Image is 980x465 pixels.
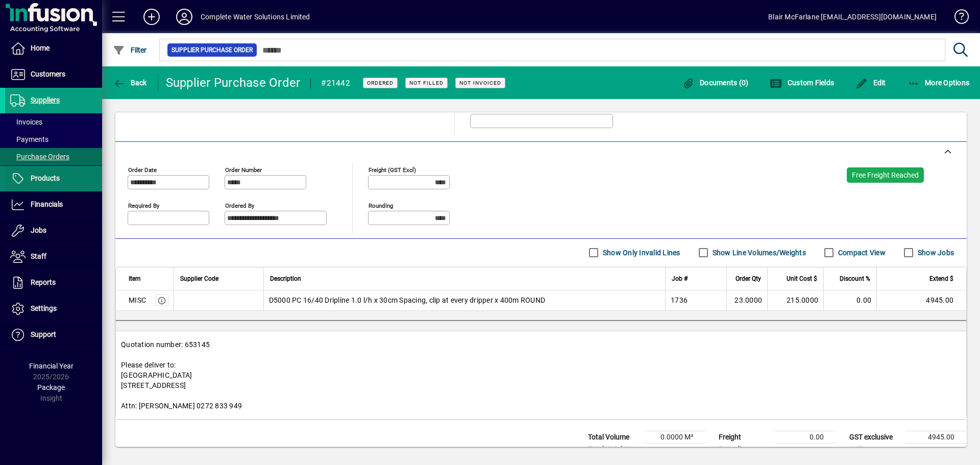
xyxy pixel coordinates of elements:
[840,273,870,284] span: Discount %
[905,431,967,443] td: 4945.00
[908,79,970,87] span: More Options
[644,443,705,455] td: 0.0000 Kg
[31,252,46,260] span: Staff
[583,431,644,443] td: Total Volume
[10,118,42,126] span: Invoices
[855,79,886,87] span: Edit
[726,290,767,311] td: 23.0000
[905,74,972,92] button: More Options
[113,46,147,54] span: Filter
[270,273,301,284] span: Description
[823,290,876,311] td: 0.00
[947,2,967,35] a: Knowledge Base
[768,9,937,25] div: Blair McFarlane [EMAIL_ADDRESS][DOMAIN_NAME]
[5,166,102,191] a: Products
[102,74,158,92] app-page-header-button: Back
[672,273,688,284] span: Job #
[767,74,837,92] button: Custom Fields
[5,131,102,148] a: Payments
[171,45,253,55] span: Supplier Purchase Order
[31,330,56,338] span: Support
[680,74,751,92] button: Documents (0)
[10,153,69,161] span: Purchase Orders
[775,431,836,443] td: 0.00
[135,8,168,26] button: Add
[5,218,102,243] a: Jobs
[5,270,102,296] a: Reports
[775,443,836,455] td: 0.00
[37,383,65,391] span: Package
[367,80,394,86] span: Ordered
[225,202,254,209] mat-label: Ordered by
[110,74,150,92] button: Back
[113,79,147,87] span: Back
[844,431,905,443] td: GST exclusive
[644,431,705,443] td: 0.0000 M³
[852,171,919,179] span: Free Freight Reached
[836,248,886,258] label: Compact View
[714,443,775,455] td: Rounding
[201,9,310,25] div: Complete Water Solutions Limited
[129,295,146,305] div: MISC
[5,36,102,61] a: Home
[770,79,834,87] span: Custom Fields
[905,443,967,455] td: 741.75
[31,304,57,312] span: Settings
[409,80,444,86] span: Not Filled
[168,8,201,26] button: Profile
[929,273,953,284] span: Extend $
[671,295,688,305] span: 1736
[31,96,60,104] span: Suppliers
[459,80,501,86] span: Not Invoiced
[10,135,48,143] span: Payments
[225,166,262,173] mat-label: Order number
[767,290,823,311] td: 215.0000
[369,202,393,209] mat-label: Rounding
[321,75,350,91] div: #21442
[844,443,905,455] td: GST
[31,226,46,234] span: Jobs
[583,443,644,455] td: Total Weight
[31,174,60,182] span: Products
[5,244,102,270] a: Staff
[787,273,817,284] span: Unit Cost $
[5,322,102,348] a: Support
[714,431,775,443] td: Freight
[876,290,966,311] td: 4945.00
[29,362,73,370] span: Financial Year
[369,166,416,173] mat-label: Freight (GST excl)
[31,70,65,78] span: Customers
[853,74,889,92] button: Edit
[682,79,749,87] span: Documents (0)
[601,248,680,258] label: Show Only Invalid Lines
[5,296,102,322] a: Settings
[5,192,102,217] a: Financials
[31,44,50,52] span: Home
[166,75,301,91] div: Supplier Purchase Order
[116,331,966,419] div: Quotation number: 653145 Please deliver to: [GEOGRAPHIC_DATA] [STREET_ADDRESS] Attn: [PERSON_NAME...
[916,248,954,258] label: Show Jobs
[5,62,102,87] a: Customers
[129,273,141,284] span: Item
[736,273,761,284] span: Order Qty
[128,166,157,173] mat-label: Order date
[31,200,63,208] span: Financials
[31,278,56,286] span: Reports
[710,248,806,258] label: Show Line Volumes/Weights
[5,113,102,131] a: Invoices
[5,148,102,165] a: Purchase Orders
[180,273,218,284] span: Supplier Code
[128,202,159,209] mat-label: Required by
[110,41,150,59] button: Filter
[269,295,546,305] span: D5000 PC 16/40 Dripline 1.0 l/h x 30cm Spacing, clip at every dripper x 400m ROUND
